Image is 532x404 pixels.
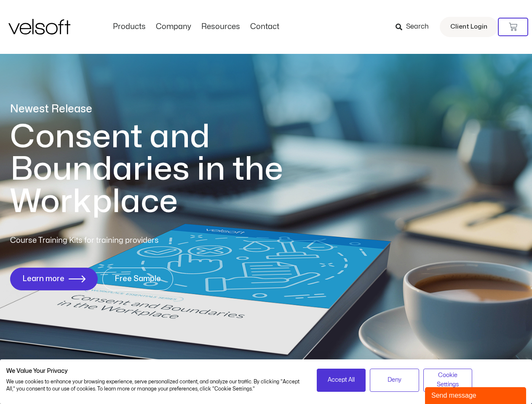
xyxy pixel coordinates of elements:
span: Free Sample [115,275,161,283]
h1: Consent and Boundaries in the Workplace [10,121,318,218]
span: Learn more [22,275,64,283]
span: Deny [388,375,401,385]
span: Search [406,21,429,32]
a: Free Sample [102,268,173,290]
a: Learn more [10,268,98,290]
span: Cookie Settings [429,371,467,390]
p: Newest Release [10,102,318,117]
a: Search [396,20,435,34]
p: We use cookies to enhance your browsing experience, serve personalized content, and analyze our t... [6,378,304,393]
span: Client Login [450,21,487,32]
button: Adjust cookie preferences [423,369,473,392]
img: Velsoft Training Materials [8,19,70,35]
button: Deny all cookies [370,369,419,392]
a: ProductsMenu Toggle [108,22,151,32]
iframe: chat widget [425,385,528,404]
a: CompanyMenu Toggle [151,22,196,32]
a: ContactMenu Toggle [245,22,284,32]
nav: Menu [108,22,284,32]
p: Course Training Kits for training providers [10,235,220,247]
a: Client Login [440,17,498,37]
button: Accept all cookies [317,369,366,392]
h2: We Value Your Privacy [6,367,304,375]
span: Accept All [328,375,355,385]
a: ResourcesMenu Toggle [196,22,245,32]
